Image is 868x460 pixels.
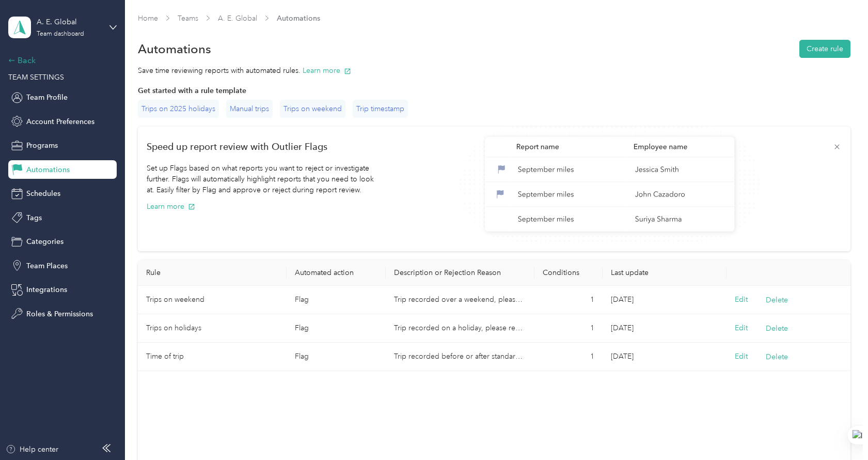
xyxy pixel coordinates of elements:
[287,343,386,371] td: Flag
[26,116,94,127] span: Account Preferences
[138,85,850,96] div: Get started with a rule template
[353,100,408,118] div: Trip timestamp
[303,65,351,76] button: Learn more
[810,402,868,460] iframe: Everlance-gr Chat Button Frame
[138,100,219,118] div: Trips on 2025 holidays
[147,163,378,195] p: Set up Flags based on what reports you want to reject or investigate further. Flags will automati...
[277,13,320,24] span: Automations
[37,31,84,37] div: Team dashboard
[226,100,273,118] div: Manual trips
[603,260,727,286] th: Last update
[6,444,58,455] button: Help center
[26,260,68,271] span: Team Places
[26,188,60,199] span: Schedules
[26,92,68,103] span: Team Profile
[386,260,534,286] th: Description or Rejection Reason
[8,73,64,82] span: TEAM SETTINGS
[534,286,603,314] td: 1
[26,309,93,319] span: Roles & Permissions
[287,314,386,343] td: Flag
[138,314,287,343] td: Trips on holidays
[26,236,64,247] span: Categories
[766,351,788,362] button: Delete
[280,100,345,118] div: Trips on weekend
[386,314,534,343] td: Trip recorded on a holiday, please remove
[178,14,198,23] a: Teams
[799,40,850,58] button: Create rule
[37,17,101,27] div: A. E. Global
[287,286,386,314] td: Flag
[386,343,534,371] td: Trip recorded before or after standard work hours
[735,351,748,362] button: Edit
[26,164,70,175] span: Automations
[287,260,386,286] th: Automated action
[138,65,850,76] div: Save time reviewing reports with automated rules.
[147,141,327,152] p: Speed up report review with Outlier Flags
[534,343,603,371] td: 1
[386,286,534,314] td: Trip recorded over a weekend, please provide explanation.
[26,212,42,223] span: Tags
[138,286,287,314] td: Trips on weekend
[8,54,112,67] div: Back
[147,201,195,212] button: Learn more
[603,314,727,343] td: [DATE]
[138,43,211,54] h1: Automations
[534,260,603,286] th: Conditions
[735,323,748,334] button: Edit
[603,343,727,371] td: [DATE]
[218,14,257,23] a: A. E. Global
[766,323,788,334] button: Delete
[138,14,158,23] a: Home
[26,140,58,151] span: Programs
[138,343,287,371] td: Time of trip
[26,284,67,295] span: Integrations
[766,295,788,305] button: Delete
[138,260,287,286] th: Rule
[534,314,603,343] td: 1
[735,294,748,305] button: Edit
[603,286,727,314] td: [DATE]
